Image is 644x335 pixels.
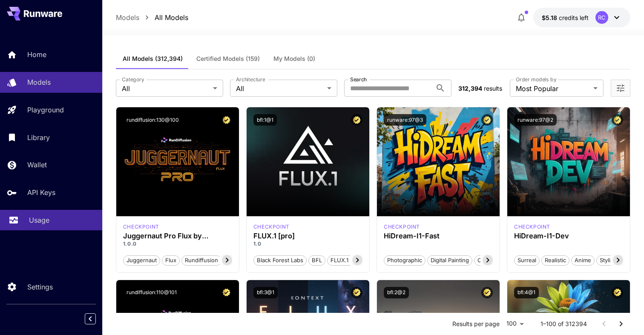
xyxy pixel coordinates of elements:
button: runware:97@2 [514,114,557,126]
h3: HiDream-I1-Fast [384,232,493,240]
h3: HiDream-I1-Dev [514,232,623,240]
p: Home [27,49,46,60]
p: Wallet [27,160,47,170]
span: All Models (312,394) [123,55,183,63]
button: FLUX.1 [pro] [327,255,367,266]
button: Photographic [384,255,425,266]
div: $5.18332 [542,13,589,22]
button: runware:97@3 [384,114,426,126]
p: 1–100 of 312394 [540,320,587,328]
p: checkpoint [123,223,159,231]
span: Certified Models (159) [196,55,260,63]
span: Photographic [384,256,425,265]
span: Cinematic [474,256,506,265]
p: checkpoint [384,223,420,231]
button: Black Forest Labs [253,255,307,266]
button: rundiffusion:130@100 [123,114,182,126]
p: Playground [27,105,64,115]
span: $5.18 [542,14,559,21]
span: Black Forest Labs [254,256,306,265]
span: Surreal [515,256,539,265]
p: Usage [29,215,49,225]
p: API Keys [27,187,55,198]
span: results [484,85,502,92]
button: Certified Model – Vetted for best performance and includes a commercial license. [221,287,232,298]
a: Models [116,12,139,23]
div: fluxpro [253,223,290,231]
span: Stylized [597,256,623,265]
button: bfl:3@1 [253,287,278,298]
button: Certified Model – Vetted for best performance and includes a commercial license. [612,287,623,298]
p: Models [27,77,51,87]
span: My Models (0) [273,55,315,63]
label: Category [122,76,144,83]
p: 1.0.0 [123,240,232,248]
label: Order models by [516,76,556,83]
span: BFL [309,256,325,265]
button: flux [162,255,180,266]
div: HiDream Fast [384,223,420,231]
button: bfl:4@1 [514,287,539,298]
div: HiDream Dev [514,223,550,231]
span: Realistic [542,256,569,265]
div: 100 [503,318,527,330]
div: RC [595,11,608,24]
button: Certified Model – Vetted for best performance and includes a commercial license. [612,114,623,126]
button: Cinematic [474,255,507,266]
p: checkpoint [253,223,290,231]
button: rundiffusion:110@101 [123,287,180,298]
button: Digital Painting [427,255,472,266]
span: 312,394 [458,85,482,92]
button: $5.18332RC [533,8,630,27]
button: Stylized [596,255,624,266]
h3: FLUX.1 [pro] [253,232,362,240]
span: Anime [572,256,594,265]
div: FLUX.1 D [123,223,159,231]
button: Certified Model – Vetted for best performance and includes a commercial license. [221,114,232,126]
button: Certified Model – Vetted for best performance and includes a commercial license. [481,287,493,298]
p: Library [27,132,50,143]
label: Architecture [236,76,265,83]
button: Anime [571,255,595,266]
div: Collapse sidebar [91,311,102,326]
h3: Juggernaut Pro Flux by RunDiffusion [123,232,232,240]
span: credits left [559,14,589,21]
button: juggernaut [123,255,160,266]
span: All [236,83,324,94]
button: Certified Model – Vetted for best performance and includes a commercial license. [351,114,362,126]
button: Collapse sidebar [85,313,96,324]
button: rundiffusion [181,255,221,266]
button: Certified Model – Vetted for best performance and includes a commercial license. [481,114,493,126]
p: Settings [27,282,53,292]
span: All [122,83,210,94]
span: juggernaut [124,256,160,265]
span: FLUX.1 [pro] [328,256,366,265]
a: All Models [155,12,188,23]
label: Search [350,76,367,83]
button: Certified Model – Vetted for best performance and includes a commercial license. [351,287,362,298]
button: bfl:2@2 [384,287,409,298]
span: Most Popular [516,83,590,94]
p: checkpoint [514,223,550,231]
button: Open more filters [615,83,626,94]
button: BFL [308,255,325,266]
button: bfl:1@1 [253,114,277,126]
p: 1.0 [253,240,362,248]
nav: breadcrumb [116,12,188,23]
button: Realistic [541,255,569,266]
span: Digital Painting [428,256,472,265]
span: rundiffusion [182,256,221,265]
span: flux [162,256,179,265]
button: Surreal [514,255,540,266]
p: Results per page [452,320,500,328]
button: Go to next page [612,315,630,332]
